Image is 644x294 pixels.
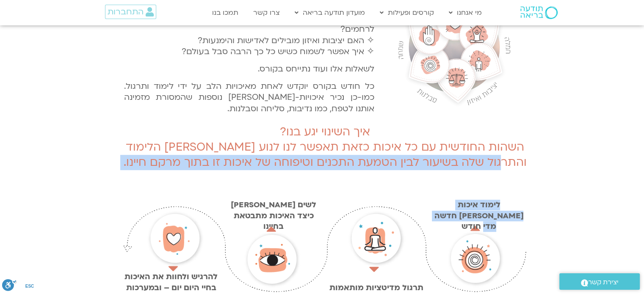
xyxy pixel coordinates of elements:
p: כל חודש בקורס יוקדש לאחת מאיכויות הלב על ידי לימוד ותרגול. כמו-כן נכיר איכויות-[PERSON_NAME] נוספ... [124,81,374,114]
span: יצירת קשר [588,277,619,288]
a: קורסים ופעילות [376,5,438,21]
a: מי אנחנו [445,5,486,21]
img: תודעה בריאה [520,6,558,19]
div: איך השינוי יגע בנו? השהות החודשית עם כל איכות כזאת תאפשר לנו לנוע [PERSON_NAME] הלימוד והתרגול של... [120,124,530,170]
span: התחברות [108,7,144,16]
a: מועדון תודעה בריאה [290,5,369,21]
p: לשים [PERSON_NAME] כיצד האיכות מתבטאת בחיינו [227,200,321,232]
a: יצירת קשר [559,273,640,290]
p: לשאלות אלו ועוד נתייחס בקורס. [124,63,374,74]
div: לימוד איכות [PERSON_NAME] חדשה מדי חודש [432,200,526,232]
a: תמכו בנו [208,5,243,21]
a: התחברות [105,5,156,19]
a: צרו קשר [249,5,284,21]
